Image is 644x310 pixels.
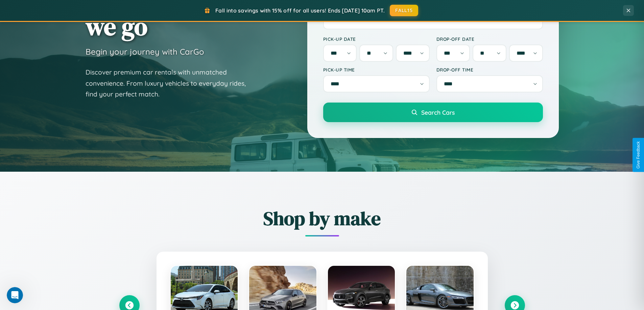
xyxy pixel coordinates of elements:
[323,36,430,42] label: Pick-up Date
[323,67,430,73] label: Pick-up Time
[215,7,385,14] span: Fall into savings with 15% off for all users! Ends [DATE] 10am PT.
[390,5,418,16] button: FALL15
[7,287,23,303] iframe: Intercom live chat
[119,205,525,231] h2: Shop by make
[323,103,543,122] button: Search Cars
[86,47,204,57] h3: Begin your journey with CarGo
[436,67,543,73] label: Drop-off Time
[436,36,543,42] label: Drop-off Date
[421,109,455,116] span: Search Cars
[636,141,641,169] div: Give Feedback
[86,67,255,100] p: Discover premium car rentals with unmatched convenience. From luxury vehicles to everyday rides, ...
